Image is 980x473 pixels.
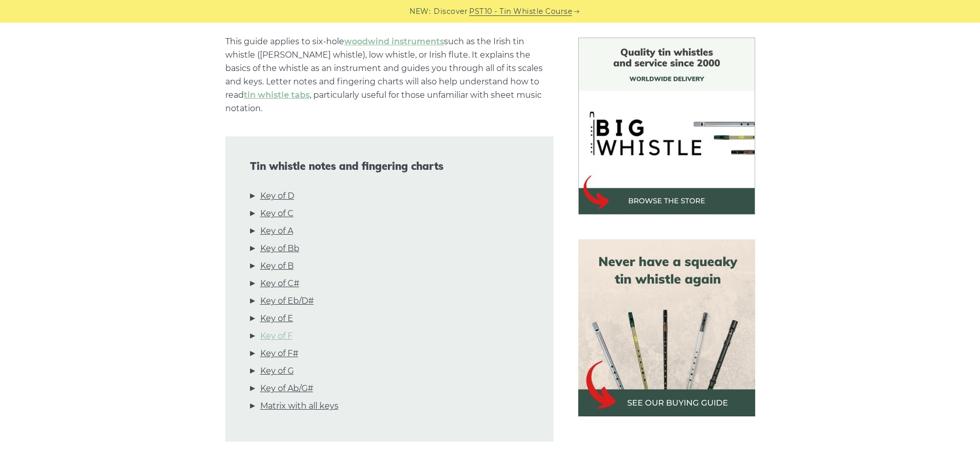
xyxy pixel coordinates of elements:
a: Key of C [260,207,294,220]
span: Discover [434,6,468,17]
a: tin whistle tabs [244,90,310,100]
a: Key of G [260,364,294,378]
a: Key of E [260,312,293,325]
span: Tin whistle notes and fingering charts [250,160,529,172]
a: Key of C# [260,277,299,290]
span: NEW: [409,6,431,17]
a: Key of Ab/G# [260,382,313,395]
a: Key of B [260,259,294,273]
a: Key of Eb/D# [260,294,314,308]
img: tin whistle buying guide [578,239,755,416]
img: BigWhistle Tin Whistle Store [578,38,755,215]
a: woodwind instruments [344,37,444,46]
a: Key of D [260,189,294,203]
a: Key of F# [260,347,298,360]
a: Matrix with all keys [260,399,338,413]
a: Key of Bb [260,242,299,255]
p: This guide applies to six-hole such as the Irish tin whistle ([PERSON_NAME] whistle), low whistle... [225,35,554,115]
a: Key of A [260,224,293,238]
a: PST10 - Tin Whistle Course [469,6,572,17]
a: Key of F [260,329,293,343]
